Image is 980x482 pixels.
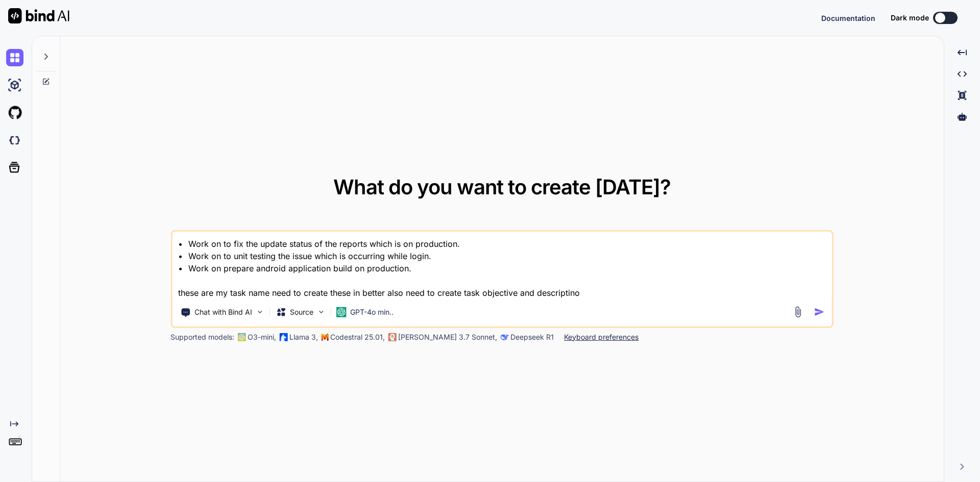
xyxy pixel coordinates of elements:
img: Pick Tools [255,308,264,316]
p: Codestral 25.01, [330,332,385,342]
img: ai-studio [6,77,23,94]
p: [PERSON_NAME] 3.7 Sonnet, [398,332,497,342]
p: Llama 3, [289,332,318,342]
img: GPT-4o mini [336,307,346,317]
p: Chat with Bind AI [194,307,252,317]
img: claude [388,333,396,341]
span: What do you want to create [DATE]? [333,174,671,199]
img: icon [814,307,825,317]
img: Bind AI [8,8,69,23]
img: Llama2 [279,333,287,341]
img: GPT-4 [237,333,246,341]
textarea: • Work on to fix the update status of the reports which is on production. • Work on to unit testi... [172,232,832,299]
span: Dark mode [891,13,929,23]
p: GPT-4o min.. [350,307,394,317]
img: claude [500,333,508,341]
img: Pick Models [316,308,325,316]
img: chat [6,49,23,66]
img: darkCloudIdeIcon [6,132,23,149]
p: O3-mini, [248,332,276,342]
p: Supported models: [170,332,234,342]
img: Mistral-AI [321,334,328,341]
img: attachment [792,306,804,318]
p: Keyboard preferences [564,332,639,342]
span: Documentation [821,14,875,22]
p: Source [290,307,313,317]
img: githubLight [6,104,23,121]
p: Deepseek R1 [510,332,554,342]
button: Documentation [821,13,875,23]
